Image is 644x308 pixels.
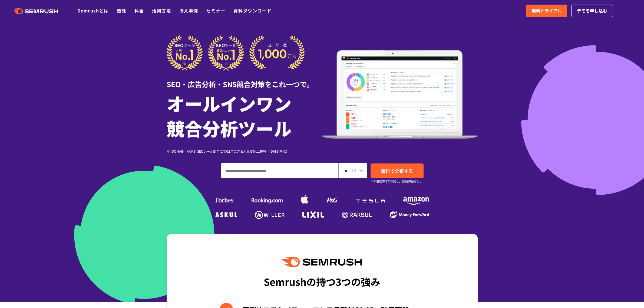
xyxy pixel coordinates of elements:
[77,7,108,14] a: Semrushとは
[381,168,413,174] span: 無料で分析する
[571,5,613,17] a: デモを申し込む
[134,7,144,14] a: 料金
[167,71,322,89] div: SEO・広告分析・SNS競合対策をこれ一つで。
[167,91,322,140] h1: オールインワン 競合分析ツール
[167,149,322,154] div: ※ [DOMAIN_NAME] SEOツール部門にてG2スコア＆人気度No.1獲得（[DATE]時点）
[371,179,423,184] small: ※7日間無料でお試し。自動課金なし。
[531,7,562,14] span: 無料トライアル
[152,7,171,14] a: 活用方法
[371,163,424,178] a: 無料で分析する
[526,5,567,17] a: 無料トライアル
[577,7,607,14] span: デモを申し込む
[282,257,362,267] img: Semrush
[206,7,225,14] a: セミナー
[351,167,356,173] span: JP
[117,7,126,14] a: 機能
[221,163,338,178] input: ドメイン、キーワードまたはURLを入力してください
[233,7,272,14] a: 資料ダウンロード
[264,271,380,291] div: Semrushの持つ3つの強み
[179,7,198,14] a: 導入事例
